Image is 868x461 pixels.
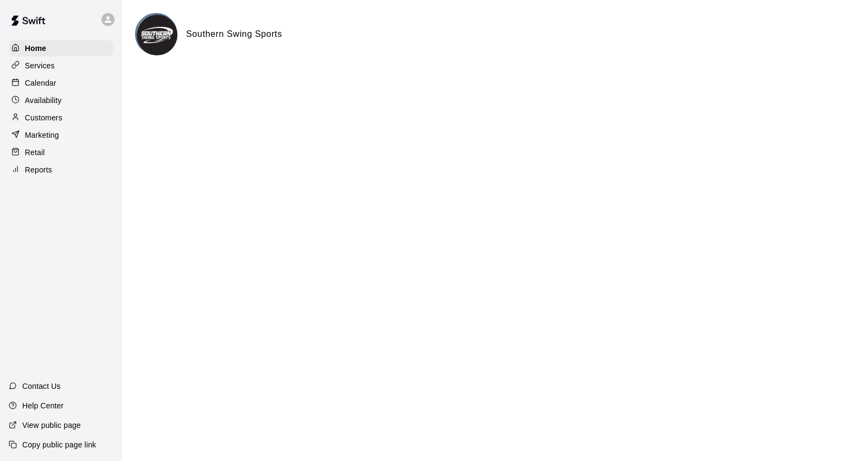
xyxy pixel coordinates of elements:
[25,60,55,71] p: Services
[186,27,282,41] h6: Southern Swing Sports
[25,164,52,175] p: Reports
[9,162,113,178] a: Reports
[25,130,59,140] p: Marketing
[9,92,113,108] a: Availability
[9,110,113,126] a: Customers
[25,147,45,158] p: Retail
[137,15,177,55] img: Southern Swing Sports logo
[22,420,81,431] p: View public page
[25,78,56,88] p: Calendar
[22,439,96,450] p: Copy public page link
[25,112,62,123] p: Customers
[25,95,62,106] p: Availability
[25,43,47,54] p: Home
[9,57,113,74] a: Services
[22,400,63,411] p: Help Center
[22,381,61,392] p: Contact Us
[9,144,113,161] a: Retail
[9,75,113,91] a: Calendar
[9,40,113,56] a: Home
[9,127,113,143] a: Marketing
